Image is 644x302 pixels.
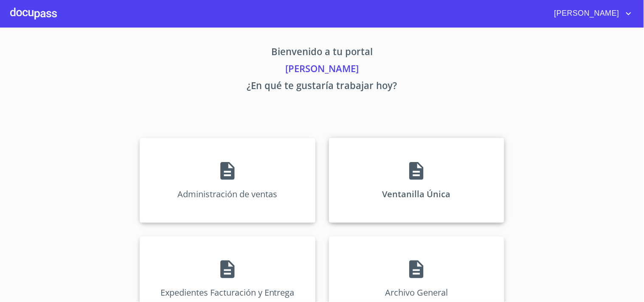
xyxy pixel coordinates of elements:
p: Administración de ventas [177,188,277,200]
p: [PERSON_NAME] [61,62,584,78]
p: ¿En qué te gustaría trabajar hoy? [61,78,584,95]
button: account of current user [548,7,634,20]
p: Ventanilla Única [382,188,451,200]
p: Bienvenido a tu portal [61,45,584,62]
span: [PERSON_NAME] [548,7,624,20]
p: Archivo General [385,287,448,298]
p: Expedientes Facturación y Entrega [160,287,295,298]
